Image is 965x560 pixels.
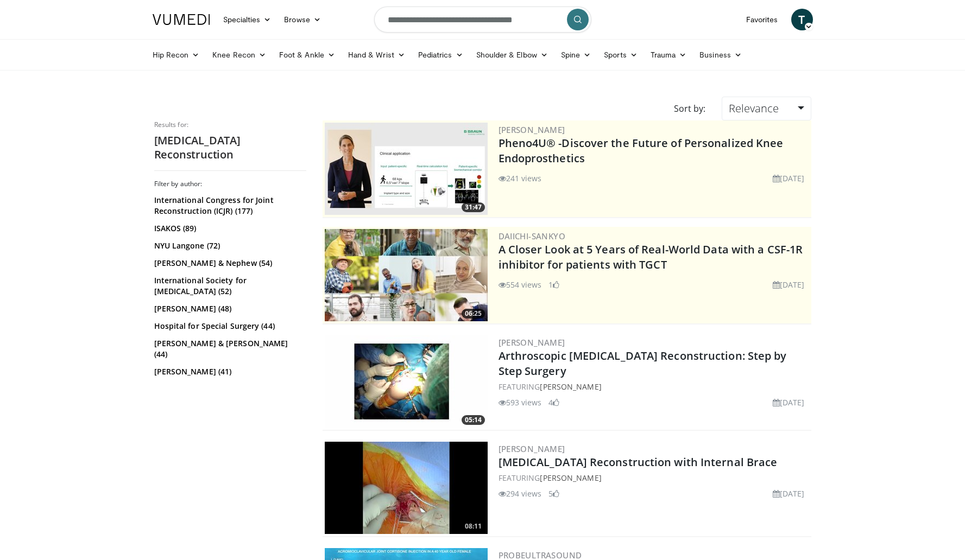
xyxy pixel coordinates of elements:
a: ISAKOS (89) [154,223,304,234]
a: Knee Recon [206,44,273,66]
span: 31:47 [462,202,485,212]
li: 294 views [499,488,542,499]
a: 06:25 [325,229,488,321]
img: 89fbb549-60ec-40e5-8c99-7d8c3614dcae.300x170_q85_crop-smart_upscale.jpg [325,335,488,428]
a: A Closer Look at 5 Years of Real-World Data with a CSF-1R inhibitor for patients with TGCT [499,242,803,272]
li: [DATE] [773,488,805,499]
li: 593 views [499,397,542,408]
li: 5 [548,488,559,499]
a: 05:14 [325,335,488,428]
a: 31:47 [325,123,488,215]
a: [PERSON_NAME] [499,443,565,454]
span: 05:14 [462,415,485,425]
div: FEATURING [499,472,809,483]
a: Pediatrics [412,44,470,66]
p: Results for: [154,120,306,129]
a: [PERSON_NAME] (48) [154,303,304,314]
a: Trauma [644,44,693,66]
span: 08:11 [462,521,485,531]
span: 06:25 [462,309,485,319]
img: 5235ebf1-1e42-43ea-b322-e39e20a6d0e8.300x170_q85_crop-smart_upscale.jpg [325,442,488,534]
a: Hip Recon [146,44,206,66]
span: Relevance [729,101,779,116]
div: FEATURING [499,381,809,392]
li: 554 views [499,279,542,290]
img: 93c22cae-14d1-47f0-9e4a-a244e824b022.png.300x170_q85_crop-smart_upscale.jpg [325,229,488,321]
li: 241 views [499,173,542,184]
a: [PERSON_NAME] & Nephew (54) [154,258,304,269]
a: Business [693,44,748,66]
h2: [MEDICAL_DATA] Reconstruction [154,133,306,162]
a: International Congress for Joint Reconstruction (ICJR) (177) [154,195,304,217]
a: [PERSON_NAME] [540,473,601,483]
a: Spine [554,44,597,66]
li: 4 [548,397,559,408]
a: [PERSON_NAME] [499,124,565,135]
a: Favorites [740,9,785,30]
input: Search topics, interventions [374,7,591,33]
a: Pheno4U® -Discover the Future of Personalized Knee Endoprosthetics [499,136,784,166]
li: [DATE] [773,397,805,408]
a: [MEDICAL_DATA] Reconstruction with Internal Brace [499,455,778,469]
li: [DATE] [773,173,805,184]
a: Sports [597,44,644,66]
a: [PERSON_NAME] [540,381,601,392]
a: Relevance [722,97,811,120]
a: Browse [277,9,327,30]
li: [DATE] [773,279,805,290]
a: [PERSON_NAME] [499,337,565,348]
a: Hand & Wrist [342,44,412,66]
a: [PERSON_NAME] (41) [154,366,304,377]
h3: Filter by author: [154,180,306,188]
a: Specialties [217,9,278,30]
a: Shoulder & Elbow [470,44,554,66]
a: International Society for [MEDICAL_DATA] (52) [154,275,304,297]
a: NYU Langone (72) [154,240,304,251]
div: Sort by: [666,97,714,120]
a: [PERSON_NAME] & [PERSON_NAME] (44) [154,338,304,360]
a: 08:11 [325,442,488,534]
img: 2c749dd2-eaed-4ec0-9464-a41d4cc96b76.300x170_q85_crop-smart_upscale.jpg [325,123,488,215]
li: 1 [548,279,559,290]
a: Foot & Ankle [273,44,342,66]
img: VuMedi Logo [153,14,210,25]
a: Arthroscopic [MEDICAL_DATA] Reconstruction: Step by Step Surgery [499,348,787,378]
a: T [791,9,813,30]
a: Hospital for Special Surgery (44) [154,321,304,332]
a: Daiichi-Sankyo [499,231,566,241]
